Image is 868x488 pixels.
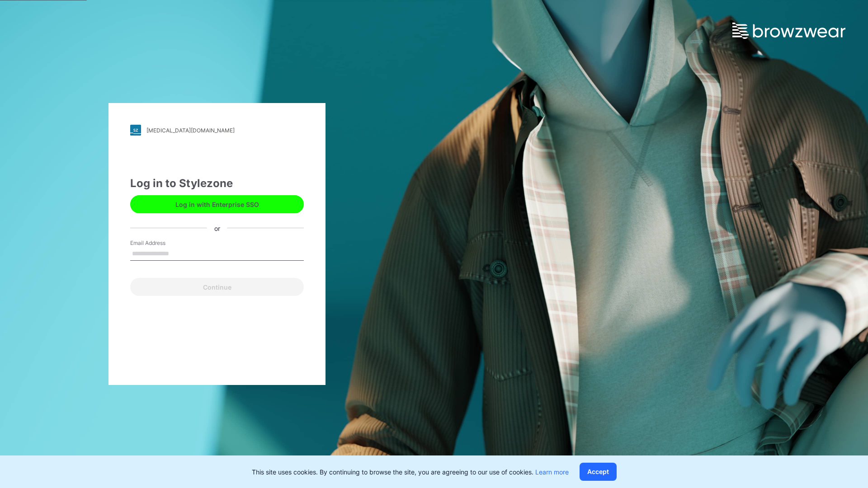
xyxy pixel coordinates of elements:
[207,223,227,233] div: or
[732,23,845,39] img: browzwear-logo.e42bd6dac1945053ebaf764b6aa21510.svg
[580,463,617,481] button: Accept
[252,467,569,477] p: This site uses cookies. By continuing to browse the site, you are agreeing to our use of cookies.
[130,125,304,136] a: [MEDICAL_DATA][DOMAIN_NAME]
[146,127,235,134] div: [MEDICAL_DATA][DOMAIN_NAME]
[130,195,304,213] button: Log in with Enterprise SSO
[130,125,141,136] img: stylezone-logo.562084cfcfab977791bfbf7441f1a819.svg
[535,468,569,476] a: Learn more
[130,239,193,247] label: Email Address
[130,175,304,192] div: Log in to Stylezone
